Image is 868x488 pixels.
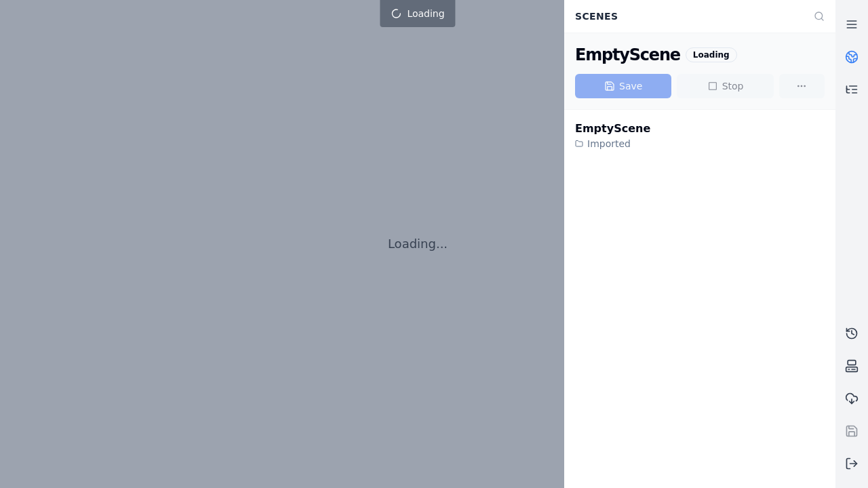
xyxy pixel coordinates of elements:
span: Loading [407,7,444,20]
div: EmptyScene [575,44,680,66]
div: Imported [575,137,650,150]
div: Loading [686,47,737,62]
div: EmptyScene [575,121,650,137]
p: Loading... [388,235,448,253]
div: Scenes [567,3,806,29]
